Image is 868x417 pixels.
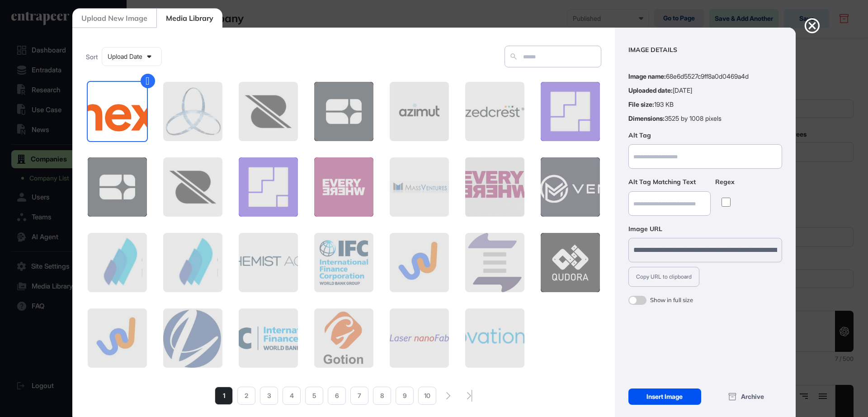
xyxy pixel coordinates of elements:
strong: Image name: [628,72,666,80]
label: Regex [715,178,737,187]
li: 2 [237,387,255,405]
li: 5 [305,387,323,405]
strong: File size: [628,100,654,108]
div: Image Details [628,46,782,55]
div: search-pagination-next-button [446,392,451,399]
li: 68e6d5527c9ff8a0d0469a4d [628,73,782,80]
li: 1 [215,387,233,405]
div: Insert Image [628,389,701,405]
div: Archive [710,389,783,405]
span: Sort [86,52,98,62]
button: Copy URL to clipboard [628,267,699,287]
div: Media Library [156,9,222,28]
div: search-pagination-last-page-button [467,390,472,402]
div: Show in full size [650,296,693,305]
div: Upload New Image [72,9,156,28]
li: 3525 by 1008 pixels [628,115,782,122]
li: 10 [418,387,436,405]
li: 8 [373,387,391,405]
li: 193 KB [628,101,782,108]
li: 4 [283,387,301,405]
label: Alt Tag [628,131,782,140]
li: 7 [350,387,368,405]
li: 9 [396,387,414,405]
li: 6 [328,387,346,405]
li: [DATE] [628,87,782,94]
li: 3 [260,387,278,405]
label: Image URL [628,225,782,234]
strong: Uploaded date: [628,86,673,94]
strong: Dimensions: [628,114,665,122]
div: Upload Date [102,47,161,66]
label: Alt Tag Matching Text [628,178,711,187]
